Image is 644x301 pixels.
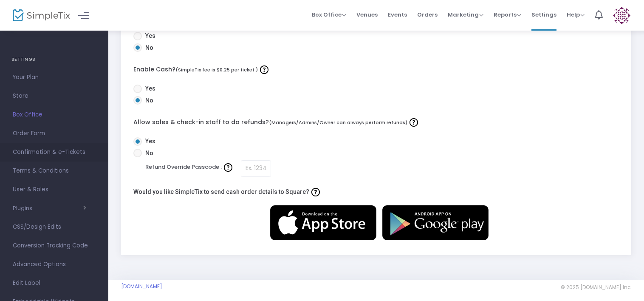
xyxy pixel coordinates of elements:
input: Ex. 1234 [241,160,271,177]
button: Plugins [13,205,86,212]
span: Reports [494,11,521,19]
span: Your Plan [13,72,96,83]
label: Would you like SimpleTix to send cash order details to Square? [133,185,322,199]
span: No [142,43,153,52]
span: Venues [356,4,378,26]
span: Yes [142,31,155,40]
span: Store [13,91,96,102]
span: No [142,149,153,158]
span: Yes [142,137,155,146]
a: [DOMAIN_NAME] [121,283,162,290]
span: Events [388,4,407,26]
span: No [142,96,153,105]
span: Marketing [448,11,483,19]
span: Orders [417,4,438,26]
span: CSS/Design Edits [13,221,96,233]
span: User & Roles [13,184,96,195]
span: Terms & Conditions [13,165,96,176]
label: Allow sales & check-in staff to do refunds? [133,116,619,129]
img: question-mark [311,188,320,196]
span: © 2025 [DOMAIN_NAME] Inc. [561,284,631,291]
span: Settings [531,4,556,26]
span: Yes [142,84,155,93]
span: Conversion Tracking Code [13,240,96,251]
span: Order Form [13,128,96,139]
span: (SimpleTix fee is $0.25 per ticket.) [175,66,258,73]
span: Help [567,11,585,19]
img: question-mark [260,65,268,74]
span: Edit Label [13,278,96,289]
label: Enable Cash? [133,63,619,76]
img: question-mark [224,163,232,172]
span: Confirmation & e-Tickets [13,147,96,158]
span: Box Office [13,109,96,120]
h4: SETTINGS [11,51,97,68]
img: question-mark [410,118,418,127]
label: Refund Override Passcode : [145,161,234,173]
span: Box Office [312,11,346,19]
span: (Managers/Admins/Owner can always perform refunds) [269,119,407,126]
span: Advanced Options [13,259,96,270]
